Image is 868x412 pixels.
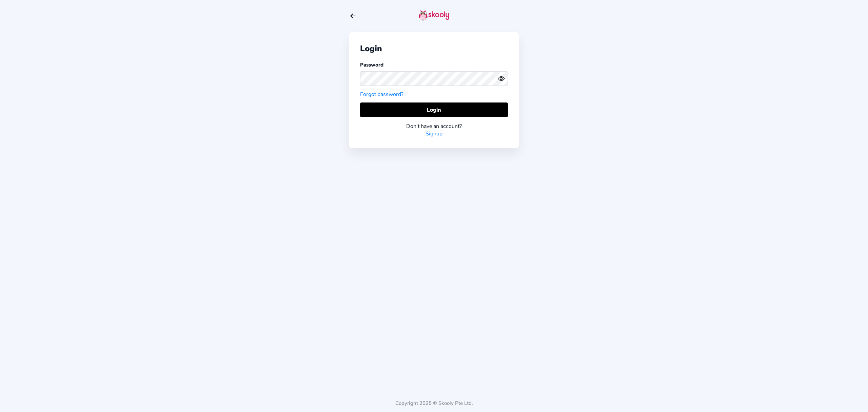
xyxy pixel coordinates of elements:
[498,75,508,82] button: eye outlineeye off outline
[419,10,449,21] img: skooly-logo.png
[360,91,403,98] a: Forgot password?
[498,75,505,82] ion-icon: eye outline
[349,12,357,20] button: arrow back outline
[426,130,442,137] a: Signup
[360,102,508,117] button: Login
[360,43,508,54] div: Login
[360,61,383,68] label: Password
[360,123,508,130] div: Don't have an account?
